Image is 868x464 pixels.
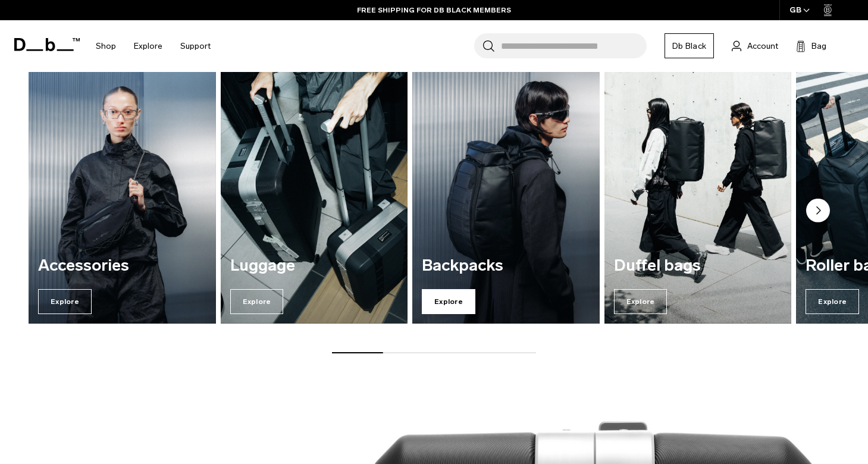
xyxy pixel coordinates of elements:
a: Luggage Explore [221,71,408,324]
a: Duffel bags Explore [604,71,792,324]
a: Shop [96,25,116,67]
a: Backpacks Explore [412,71,600,324]
button: Next slide [806,199,830,225]
a: Explore [134,25,162,67]
div: 2 / 7 [221,71,408,324]
h3: Backpacks [422,257,590,275]
div: 3 / 7 [412,71,600,324]
a: Support [180,25,211,67]
span: Explore [806,289,859,314]
a: Account [732,39,778,53]
button: Bag [796,39,826,53]
span: Explore [614,289,668,314]
h3: Duffel bags [614,257,782,275]
a: Db Black [665,33,714,58]
h3: Accessories [38,257,206,275]
a: Accessories Explore [29,71,216,324]
h3: Luggage [230,257,399,275]
span: Account [747,40,778,52]
div: 4 / 7 [604,71,792,324]
a: FREE SHIPPING FOR DB BLACK MEMBERS [357,5,511,15]
span: Bag [811,40,826,52]
nav: Main Navigation [87,20,220,72]
div: 1 / 7 [29,71,216,324]
span: Explore [422,289,475,314]
span: Explore [38,289,92,314]
span: Explore [230,289,284,314]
